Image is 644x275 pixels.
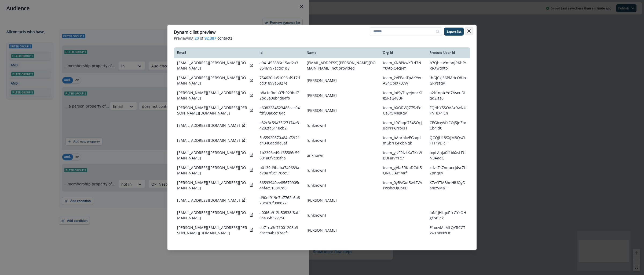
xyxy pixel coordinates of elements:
[426,133,470,148] td: QCQjU18SXJM8QsCtF1T1yDRT
[303,58,380,73] td: [EMAIL_ADDRESS][PERSON_NAME][DOMAIN_NAME] not provided
[303,88,380,103] td: [PERSON_NAME]
[380,148,426,163] td: team_yJvFRizkKaTKcWBUFar7YFe7
[174,35,470,41] p: Previewing of contacts
[426,223,470,238] td: E1oovMcMLQYRCCTxwTn8NzOr
[447,30,461,33] p: Export list
[307,51,377,55] div: Name
[303,163,380,178] td: [unknown]
[259,51,300,55] div: Id
[465,27,473,35] button: Close
[177,75,248,86] p: [EMAIL_ADDRESS][PERSON_NAME][DOMAIN_NAME]
[303,238,380,253] td: [unknown]
[380,163,426,178] td: team_gVfa5RKbDCdt5QNULlAP1vKf
[256,58,303,73] td: a941455886c15ad2a38546197acdc1d8
[380,118,426,133] td: team_kRChqe754SOcJudYPP6rroKH
[177,90,248,101] p: [PERSON_NAME][EMAIL_ADDRESS][DOMAIN_NAME]
[204,35,216,41] span: 92,387
[256,193,303,208] td: d90ef919e7b7762c6b873ea30f988877
[426,58,470,73] td: h7QbeaYmbnJRKhPcRRgwdXtp
[426,148,470,163] td: txpLApja0f1bkXsLFUN9AadO
[380,73,426,88] td: team_2VEEaoTpAKYwAS4OpiX7L0yv
[426,163,470,178] td: zdzsZs7nquccj4scZUZpnq0y
[426,103,470,118] td: FQHhY5SOAAx9wNUFhT8X4iEn
[177,150,248,161] p: [EMAIL_ADDRESS][PERSON_NAME][DOMAIN_NAME]
[256,88,303,103] td: b8a1efbda07b929bd72bd5a0eb4d84fb
[380,178,426,193] td: team_0yBVGut5wLFVAPwsbcUJCpXD
[303,148,380,163] td: unknown
[303,178,380,193] td: [unknown]
[177,180,248,191] p: [PERSON_NAME][EMAIL_ADDRESS][DOMAIN_NAME]
[177,210,248,221] p: [EMAIL_ADDRESS][PERSON_NAME][DOMAIN_NAME]
[303,118,380,133] td: [unknown]
[195,35,199,41] span: 20
[303,133,380,148] td: [unknown]
[256,118,303,133] td: e32c3c59a35f27174e34282fa6118cb2
[177,60,248,71] p: [EMAIL_ADDRESS][PERSON_NAME][DOMAIN_NAME]
[177,225,248,236] p: [PERSON_NAME][EMAIL_ADDRESS][PERSON_NAME][DOMAIN_NAME]
[256,148,303,163] td: 1b2396ed9cf65586c59601a0f7e89f4a
[303,223,380,238] td: [PERSON_NAME]
[383,51,423,55] div: Org Id
[256,178,303,193] td: 66593940ee85679905c44f4c510847d8
[177,165,248,176] p: [EMAIL_ADDRESS][PERSON_NAME][DOMAIN_NAME]
[256,223,303,238] td: cb71ca3e71001208b3eace84b1b7aef1
[177,198,240,203] p: [EMAIL_ADDRESS][DOMAIN_NAME]
[426,88,470,103] td: a2k1nptcYd7AsouDIqqZjzs0
[380,133,426,148] td: team_bAhrhkeEGaqdmGbrH5PobNqk
[256,238,303,253] td: 3fa13f2a3ce08c54e2da23ece843faf9
[256,163,303,178] td: b0139d9baba749689ae78a7f3e178ce9
[177,138,240,143] p: [EMAIL_ADDRESS][DOMAIN_NAME]
[303,73,380,88] td: [PERSON_NAME]
[430,51,467,55] div: Product User Id
[303,103,380,118] td: [PERSON_NAME]
[177,105,248,116] p: [PERSON_NAME][EMAIL_ADDRESS][PERSON_NAME][DOMAIN_NAME]
[303,193,380,208] td: [PERSON_NAME]
[426,208,470,223] td: ioN1JHLqoF1rGYzOHgrrA9ek
[426,73,470,88] td: thGjCxj36PMHcO81xGRPszqv
[177,123,240,128] p: [EMAIL_ADDRESS][DOMAIN_NAME]
[380,58,426,73] td: team_XN8PKwXfLd7NY0vtoIC4cjFm
[426,178,470,193] td: X7vYiTM3heHlUQyDanIzVMaT
[380,103,426,118] td: team_hXORVQ775zPdiUs0r5MIeKqy
[303,208,380,223] td: [unknown]
[380,88,426,103] td: team_lotSyTuyeJnncXig5RsG48BF
[256,133,303,148] td: 5a55920870a84b72f2fe4340aadde8af
[426,118,470,133] td: CEGbxyVfkCOJ5JnZorCb4Id0
[256,103,303,118] td: e6082284523486cac04fdf83a0cc184c
[174,29,215,35] p: Dynamic list preview
[177,51,253,55] div: Email
[256,208,303,223] td: a00f6b912b50538f8aff0c435b327756
[444,28,464,36] button: Export list
[256,73,303,88] td: 754620da51006af917dcd01899a5827e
